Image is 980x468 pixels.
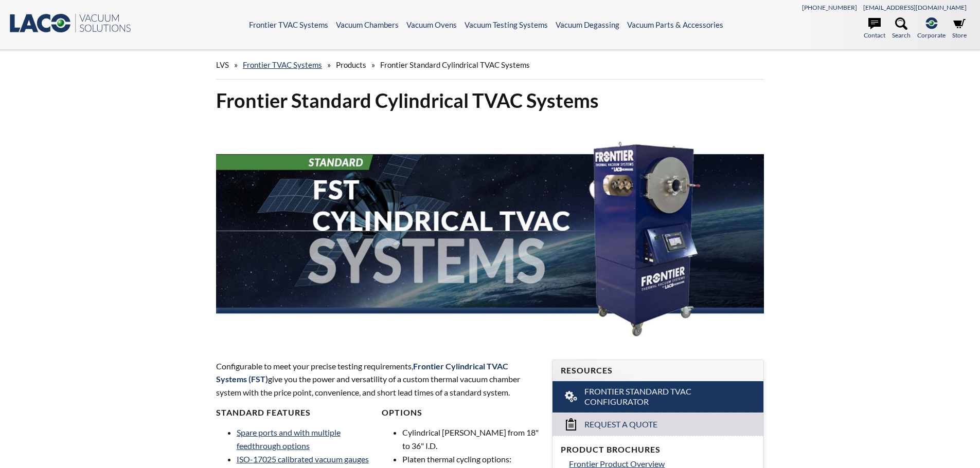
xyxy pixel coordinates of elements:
[216,121,764,340] img: FST Cylindrical TVAC Systems header
[216,50,764,80] div: » » »
[561,444,755,455] h4: Product Brochures
[584,386,733,408] span: Frontier Standard TVAC Configurator
[863,4,967,11] a: [EMAIL_ADDRESS][DOMAIN_NAME]
[584,419,657,430] span: Request a Quote
[237,427,341,451] a: Spare ports and with multiple feedthrough options
[336,20,399,29] a: Vacuum Chambers
[216,60,229,69] span: LVS
[556,20,619,29] a: Vacuum Degassing
[243,60,322,69] a: Frontier TVAC Systems
[216,88,764,113] h1: Frontier Standard Cylindrical TVAC Systems
[864,17,885,40] a: Contact
[382,407,540,418] h4: Options
[402,426,540,452] li: Cylindrical [PERSON_NAME] from 18" to 36" I.D.
[406,20,457,29] a: Vacuum Ovens
[917,30,946,40] span: Corporate
[952,17,967,40] a: Store
[465,20,548,29] a: Vacuum Testing Systems
[553,413,763,436] a: Request a Quote
[380,60,530,69] span: Frontier Standard Cylindrical TVAC Systems
[892,17,911,40] a: Search
[561,365,755,376] h4: Resources
[249,20,328,29] a: Frontier TVAC Systems
[553,381,763,413] a: Frontier Standard TVAC Configurator
[802,4,857,11] a: [PHONE_NUMBER]
[216,360,540,399] p: Configurable to meet your precise testing requirements, give you the power and versatility of a c...
[627,20,723,29] a: Vacuum Parts & Accessories
[336,60,366,69] span: Products
[216,407,374,418] h4: Standard Features
[237,454,369,464] a: ISO-17025 calibrated vacuum gauges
